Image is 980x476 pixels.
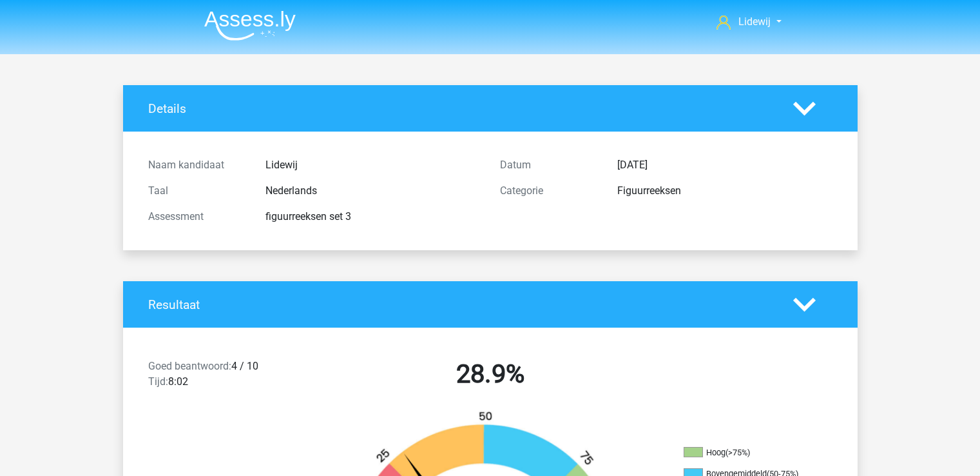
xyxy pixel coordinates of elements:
div: Assessment [139,209,256,224]
img: Assessly [204,10,296,41]
h2: 28.9% [324,359,657,390]
div: (>75%) [725,448,750,457]
a: Lidewij [711,14,786,30]
div: [DATE] [608,157,842,173]
div: Nederlands [256,183,490,199]
span: Goed beantwoord: [148,360,231,372]
div: Datum [490,157,608,173]
div: Naam kandidaat [139,157,256,173]
div: Figuurreeksen [608,183,842,199]
div: Categorie [490,183,608,199]
div: 4 / 10 8:02 [139,359,314,395]
span: Tijd: [148,375,168,388]
div: figuurreeksen set 3 [256,209,490,224]
div: Lidewij [256,157,490,173]
h4: Resultaat [148,297,774,312]
h4: Details [148,101,774,116]
li: Hoog [684,447,812,459]
span: Lidewij [738,15,771,28]
div: Taal [139,183,256,199]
